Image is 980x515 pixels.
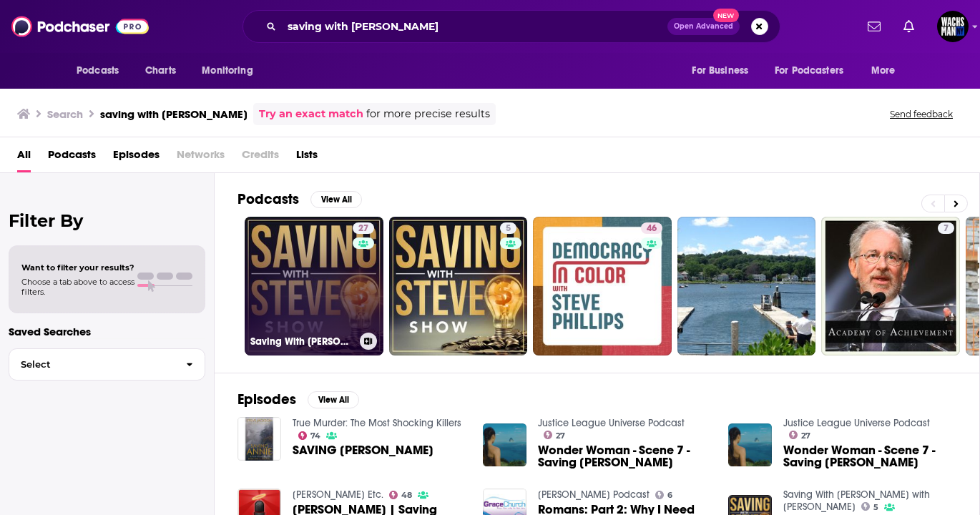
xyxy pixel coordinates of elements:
[48,143,96,172] a: Podcasts
[77,61,119,81] span: Podcasts
[861,57,913,84] button: open menu
[245,217,383,355] a: 27Saving With [PERSON_NAME]
[401,492,412,499] span: 48
[783,444,956,469] span: Wonder Woman - Scene 7 - Saving [PERSON_NAME]
[713,9,739,22] span: New
[366,106,490,122] span: for more precise results
[17,143,31,172] a: All
[898,14,920,39] a: Show notifications dropdown
[21,277,134,297] span: Choose a tab above to access filters.
[765,57,864,84] button: open menu
[821,217,960,355] a: 7
[11,13,149,40] img: Podchaser - Follow, Share and Rate Podcasts
[192,57,271,84] button: open menu
[250,335,354,348] h3: Saving With [PERSON_NAME]
[783,417,930,429] a: Justice League Universe Podcast
[9,360,175,369] span: Select
[47,107,83,121] h3: Search
[389,491,413,499] a: 48
[310,191,362,208] button: View All
[9,325,205,338] p: Saved Searches
[145,61,176,81] span: Charts
[298,431,321,440] a: 74
[259,106,363,122] a: Try an exact match
[538,444,711,469] span: Wonder Woman - Scene 7 - Saving [PERSON_NAME]
[667,18,740,35] button: Open AdvancedNew
[100,107,248,121] h3: saving with [PERSON_NAME]
[533,217,672,355] a: 46
[938,222,954,234] a: 7
[9,210,205,231] h2: Filter By
[237,190,362,208] a: PodcastsView All
[871,61,896,81] span: More
[293,489,383,501] a: Steve Brown Etc.
[237,391,359,408] a: EpisodesView All
[358,222,368,236] span: 27
[237,190,299,208] h2: Podcasts
[293,444,433,456] a: SAVING ANNIE-Steve Jackson
[202,61,253,81] span: Monitoring
[801,433,810,439] span: 27
[655,491,673,499] a: 6
[674,23,733,30] span: Open Advanced
[113,143,160,172] a: Episodes
[483,423,526,467] img: Wonder Woman - Scene 7 - Saving Steve Trevor
[937,11,969,42] button: Show profile menu
[67,57,137,84] button: open menu
[9,348,205,381] button: Select
[538,444,711,469] a: Wonder Woman - Scene 7 - Saving Steve Trevor
[783,444,956,469] a: Wonder Woman - Scene 7 - Saving Steve Trevor
[641,222,662,234] a: 46
[136,57,185,84] a: Charts
[177,143,225,172] span: Networks
[353,222,374,234] a: 27
[937,11,969,42] img: User Profile
[692,61,748,81] span: For Business
[237,417,281,461] img: SAVING ANNIE-Steve Jackson
[937,11,969,42] span: Logged in as WachsmanNY
[886,108,957,120] button: Send feedback
[389,217,528,355] a: 5
[556,433,565,439] span: 27
[500,222,516,234] a: 5
[873,504,878,511] span: 5
[728,423,772,467] img: Wonder Woman - Scene 7 - Saving Steve Trevor
[538,489,650,501] a: Grace Church Podcast
[242,10,780,43] div: Search podcasts, credits, & more...
[293,417,461,429] a: True Murder: The Most Shocking Killers
[544,431,566,439] a: 27
[308,391,359,408] button: View All
[293,444,433,456] span: SAVING [PERSON_NAME]
[667,492,672,499] span: 6
[282,15,667,38] input: Search podcasts, credits, & more...
[310,433,320,439] span: 74
[862,14,886,39] a: Show notifications dropdown
[789,431,811,439] a: 27
[861,502,879,511] a: 5
[775,61,843,81] span: For Podcasters
[682,57,766,84] button: open menu
[237,391,296,408] h2: Episodes
[242,143,279,172] span: Credits
[296,143,318,172] a: Lists
[506,222,511,236] span: 5
[647,222,657,236] span: 46
[783,489,930,513] a: Saving With Steve with Steve Sexton
[21,263,134,273] span: Want to filter your results?
[944,222,949,236] span: 7
[538,417,685,429] a: Justice League Universe Podcast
